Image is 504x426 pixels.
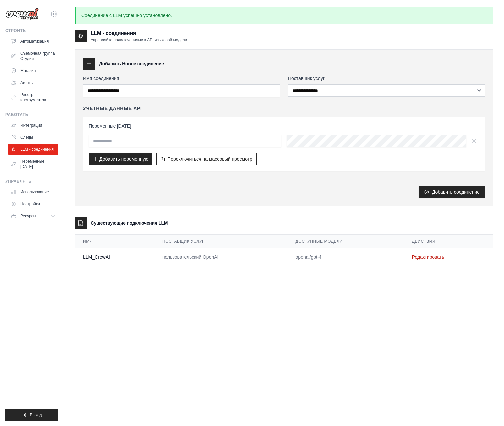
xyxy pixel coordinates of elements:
td: openai/gpt-4 [288,248,404,266]
td: пользовательский OpenAI [154,248,288,266]
a: Настройки [8,199,58,209]
button: Добавить переменную [89,153,152,165]
button: Добавить соединение [419,186,485,198]
a: Переменные [DATE] [8,156,58,172]
td: LLM_CrewAI [75,248,154,266]
p: Управляйте подключениями к API языковой модели [91,37,187,43]
button: Переключиться на массовый просмотр [156,153,257,165]
div: Строить [5,28,58,33]
a: Съемочная группа Студии [8,48,58,64]
a: LLM - соединения [8,144,58,155]
div: Работать [5,112,58,117]
a: Редактировать [412,254,444,260]
span: Ресурсы [20,213,36,219]
th: Имя [75,235,154,248]
span: Выход [30,412,42,418]
th: Поставщик услуг [154,235,288,248]
a: Следы [8,132,58,143]
th: Доступные модели [288,235,404,248]
div: Управлять [5,179,58,184]
img: Логотип [5,8,39,20]
h4: Учетные данные API [83,105,142,112]
h3: Существующие подключения LLM [91,220,168,226]
a: Использование [8,187,58,197]
th: Действия [404,235,493,248]
a: Автоматизация [8,36,58,47]
h2: LLM - соединения [91,29,187,37]
label: Имя соединения [83,75,280,82]
a: Реестр инструментов [8,89,58,105]
a: Агенты [8,77,58,88]
a: Магазин [8,65,58,76]
label: Поставщик услуг [288,75,485,82]
span: Переключиться на массовый просмотр [167,156,252,162]
h3: Добавить Новое соединение [99,60,164,67]
button: Ресурсы [8,211,58,221]
button: Выход [5,409,58,421]
h3: Переменные [DATE] [89,123,479,129]
p: Соединение с LLM успешно установлено. [75,7,493,24]
a: Интеграции [8,120,58,131]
